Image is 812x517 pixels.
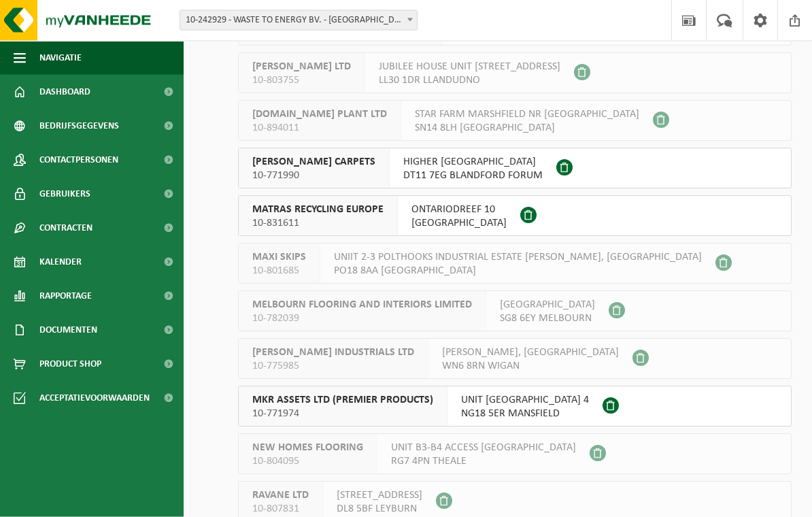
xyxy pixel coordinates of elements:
span: Bedrijfsgegevens [39,109,119,143]
span: Rapportage [39,279,92,313]
span: Documenten [39,313,97,347]
span: 10-242929 - WASTE TO ENERGY BV. - NIJKERK [180,10,418,31]
span: SN14 8LH [GEOGRAPHIC_DATA] [415,122,639,135]
span: WN6 8RN WIGAN [442,360,619,373]
span: RAVANE LTD [252,489,309,503]
span: MATRAS RECYCLING EUROPE [252,203,384,217]
span: Product Shop [39,347,101,381]
span: Acceptatievoorwaarden [39,381,150,415]
span: STAR FARM MARSHFIELD NR [GEOGRAPHIC_DATA] [415,108,639,122]
span: 10-894011 [252,122,387,135]
button: [PERSON_NAME] CARPETS 10-771990 HIGHER [GEOGRAPHIC_DATA]DT11 7EG BLANDFORD FORUM [238,148,792,189]
span: [PERSON_NAME] INDUSTRIALS LTD [252,346,414,360]
span: 10-831611 [252,217,384,231]
span: [GEOGRAPHIC_DATA] [500,299,595,312]
span: Contactpersonen [39,143,118,177]
span: 10-803755 [252,74,351,88]
span: LL30 1DR LLANDUDNO [379,74,560,88]
span: HIGHER [GEOGRAPHIC_DATA] [403,156,543,169]
span: 10-807831 [252,503,309,516]
span: RG7 4PN THEALE [391,455,576,469]
span: Contracten [39,211,92,245]
span: JUBILEE HOUSE UNIT [STREET_ADDRESS] [379,61,560,74]
span: [PERSON_NAME], [GEOGRAPHIC_DATA] [442,346,619,360]
span: UNIT [GEOGRAPHIC_DATA] 4 [461,394,589,407]
span: PO18 8AA [GEOGRAPHIC_DATA] [334,265,702,278]
span: DT11 7EG BLANDFORD FORUM [403,169,543,183]
span: 10-804095 [252,455,363,469]
span: Navigatie [39,41,82,75]
span: ONTARIODREEF 10 [411,203,507,217]
span: [GEOGRAPHIC_DATA] [411,217,507,231]
span: [STREET_ADDRESS] [337,489,422,503]
span: [PERSON_NAME] CARPETS [252,156,375,169]
span: MKR ASSETS LTD (PREMIER PRODUCTS) [252,394,433,407]
span: [DOMAIN_NAME] PLANT LTD [252,108,387,122]
span: DL8 5BF LEYBURN [337,503,422,516]
span: MELBOURN FLOORING AND INTERIORS LIMITED [252,299,472,312]
button: MKR ASSETS LTD (PREMIER PRODUCTS) 10-771974 UNIT [GEOGRAPHIC_DATA] 4NG18 5ER MANSFIELD [238,386,792,427]
span: Dashboard [39,75,90,109]
span: 10-782039 [252,312,472,326]
span: 10-771990 [252,169,375,183]
span: UNIIT 2-3 POLTHOOKS INDUSTRIAL ESTATE [PERSON_NAME], [GEOGRAPHIC_DATA] [334,251,702,265]
span: 10-801685 [252,265,306,278]
span: SG8 6EY MELBOURN [500,312,595,326]
span: UNIT B3-B4 ACCESS [GEOGRAPHIC_DATA] [391,441,576,455]
span: 10-771974 [252,407,433,421]
span: 10-242929 - WASTE TO ENERGY BV. - NIJKERK [180,11,417,30]
span: NG18 5ER MANSFIELD [461,407,589,421]
button: MATRAS RECYCLING EUROPE 10-831611 ONTARIODREEF 10[GEOGRAPHIC_DATA] [238,196,792,237]
span: Gebruikers [39,177,90,211]
span: NEW HOMES FLOORING [252,441,363,455]
span: 10-775985 [252,360,414,373]
span: [PERSON_NAME] LTD [252,61,351,74]
span: MAXI SKIPS [252,251,306,265]
span: Kalender [39,245,82,279]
